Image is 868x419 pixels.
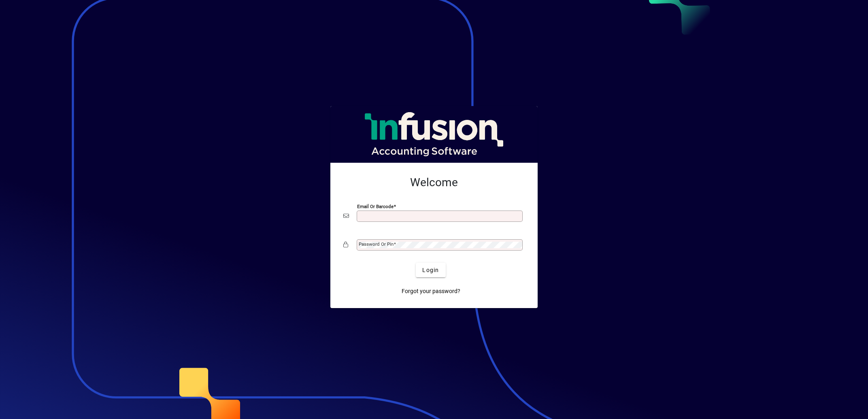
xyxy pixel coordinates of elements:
[422,266,439,274] span: Login
[416,263,445,277] button: Login
[343,176,525,189] h2: Welcome
[402,287,460,296] span: Forgot your password?
[357,204,394,209] mat-label: Email or Barcode
[398,284,464,298] a: Forgot your password?
[359,241,394,247] mat-label: Password or Pin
